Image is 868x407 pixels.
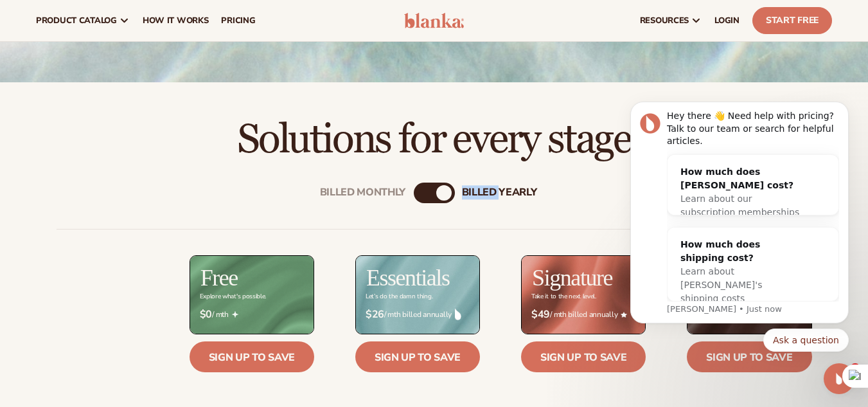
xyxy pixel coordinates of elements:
[320,186,406,199] div: Billed Monthly
[366,309,470,321] span: / mth billed annually
[200,293,266,300] div: Explore what's possible.
[232,311,238,318] img: Free_Icon_bb6e7c7e-73f8-44bd-8ed0-223ea0fc522e.png
[531,309,635,321] span: / mth billed annually
[356,256,479,334] img: Essentials_BG_9050f826-5aa9-47d9-a362-757b82c62641.jpg
[455,309,461,320] img: drop.png
[611,72,868,372] iframe: Intercom notifications message
[200,266,238,289] h2: Free
[200,309,212,321] strong: $0
[366,266,450,289] h2: Essentials
[752,7,832,34] a: Start Free
[190,256,314,334] img: free_bg.png
[366,293,432,300] div: Let’s do the damn thing.
[190,341,314,372] a: Sign up to save
[36,15,117,26] span: product catalog
[714,15,740,26] span: LOGIN
[531,309,550,321] strong: $49
[640,15,689,26] span: resources
[532,266,612,289] h2: Signature
[355,341,480,372] a: Sign up to save
[36,118,832,161] h2: Solutions for every stage
[462,186,537,199] div: billed Yearly
[522,256,645,334] img: Signature_BG_eeb718c8-65ac-49e3-a4e5-327c6aa73146.jpg
[200,309,304,321] span: / mth
[366,309,384,321] strong: $26
[824,363,855,394] iframe: Intercom live chat
[850,363,860,374] span: 1
[521,341,646,372] a: Sign up to save
[221,15,255,26] span: pricing
[531,293,596,300] div: Take it to the next level.
[404,13,465,28] img: logo
[143,15,209,26] span: How It Works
